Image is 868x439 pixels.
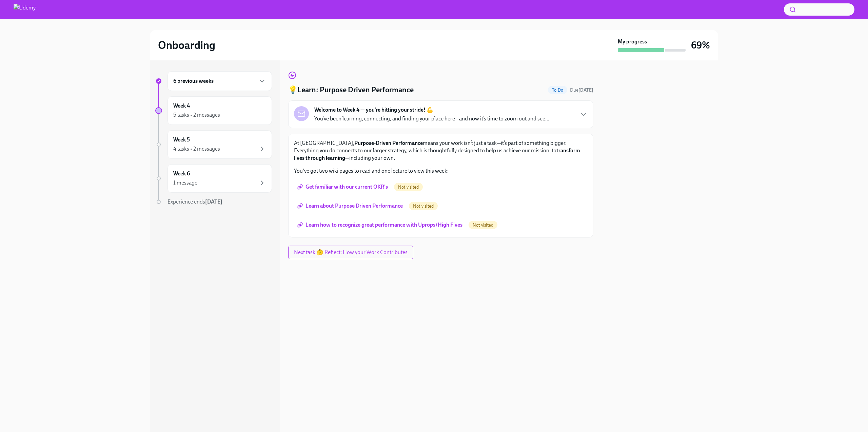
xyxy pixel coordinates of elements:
[167,71,272,91] div: 6 previous weeks
[14,4,36,15] img: Udemy
[155,96,272,125] a: Week 45 tasks • 2 messages
[354,140,423,146] strong: Purpose-Driven Performance
[173,102,190,110] h6: Week 4
[173,136,190,144] h6: Week 5
[158,38,215,52] h2: Onboarding
[294,167,588,175] p: You've got two wiki pages to read and one lecture to view this week:
[205,198,222,205] strong: [DATE]
[173,170,190,177] h6: Week 6
[691,39,710,51] h3: 69%
[469,223,497,228] span: Not visited
[155,164,272,193] a: Week 61 message
[394,185,423,190] span: Not visited
[409,204,438,209] span: Not visited
[288,246,413,259] button: Next task:🤔 Reflect: How your Work Contributes
[173,179,197,187] div: 1 message
[294,249,408,256] span: Next task : 🤔 Reflect: How your Work Contributes
[173,145,220,153] div: 4 tasks • 2 messages
[299,184,388,190] span: Get familiar with our current OKR's
[314,115,549,122] p: You’ve been learning, connecting, and finding your place here—and now it’s time to zoom out and s...
[570,87,593,93] span: September 6th, 2025 10:00
[173,77,214,85] h6: 6 previous weeks
[294,218,467,232] a: Learn how to recognize great performance with Uprops/High Fives
[294,139,588,162] p: At [GEOGRAPHIC_DATA], means your work isn’t just a task—it’s part of something bigger. Everything...
[578,87,593,93] strong: [DATE]
[155,130,272,159] a: Week 54 tasks • 2 messages
[618,38,647,45] strong: My progress
[314,106,433,114] strong: Welcome to Week 4 — you’re hitting your stride! 💪
[294,180,393,194] a: Get familiar with our current OKR's
[167,198,222,205] span: Experience ends
[288,85,414,95] h4: 💡Learn: Purpose Driven Performance
[299,222,462,228] span: Learn how to recognize great performance with Uprops/High Fives
[299,203,403,209] span: Learn about Purpose Driven Performance
[570,87,593,93] span: Due
[548,88,567,93] span: To Do
[294,199,408,213] a: Learn about Purpose Driven Performance
[173,111,220,119] div: 5 tasks • 2 messages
